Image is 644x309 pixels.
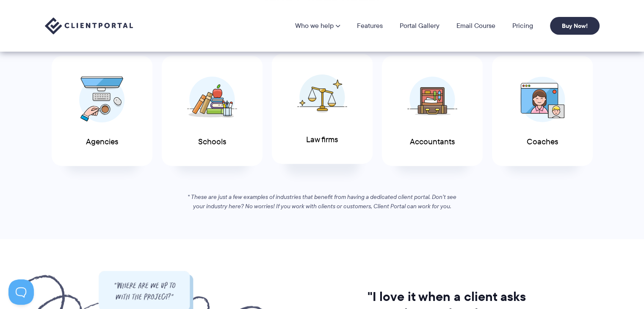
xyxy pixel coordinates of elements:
[295,22,340,29] a: Who we help
[188,193,456,210] em: * These are just a few examples of industries that benefit from having a dedicated client portal....
[382,56,483,166] a: Accountants
[8,279,34,305] iframe: Toggle Customer Support
[52,56,152,166] a: Agencies
[357,22,383,29] a: Features
[400,22,439,29] a: Portal Gallery
[456,22,495,29] a: Email Course
[198,138,226,146] span: Schools
[550,17,600,35] a: Buy Now!
[492,56,593,166] a: Coaches
[512,22,533,29] a: Pricing
[527,138,558,146] span: Coaches
[272,54,373,164] a: Law firms
[162,56,263,166] a: Schools
[86,138,118,146] span: Agencies
[306,135,338,144] span: Law firms
[410,138,455,146] span: Accountants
